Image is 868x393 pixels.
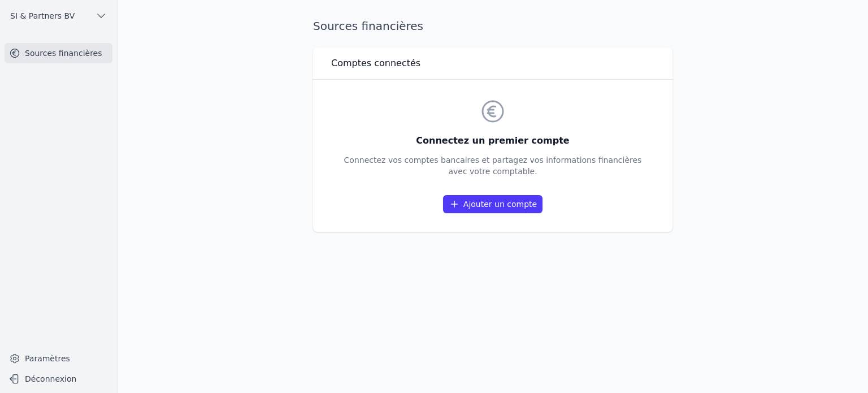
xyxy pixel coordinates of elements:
span: SI & Partners BV [10,10,75,21]
h3: Comptes connectés [331,57,420,70]
a: Ajouter un compte [443,195,542,213]
a: Paramètres [5,349,112,368]
h3: Connectez un premier compte [344,134,642,148]
button: Déconnexion [5,370,112,388]
p: Connectez vos comptes bancaires et partagez vos informations financières avec votre comptable. [344,154,642,177]
a: Sources financières [5,43,112,63]
h1: Sources financières [313,18,423,34]
button: SI & Partners BV [5,7,112,25]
